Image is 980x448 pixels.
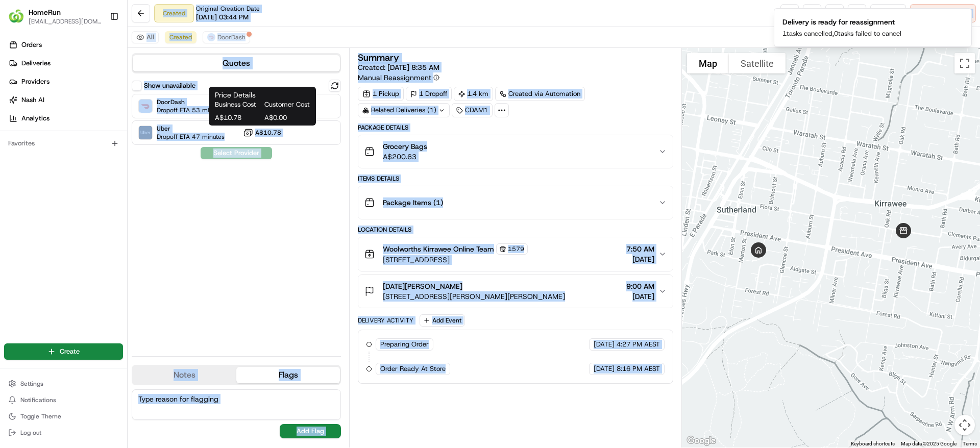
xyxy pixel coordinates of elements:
button: Map camera controls [954,415,975,435]
span: Analytics [21,114,50,123]
button: Show street map [687,53,729,73]
button: Log out [4,426,123,440]
span: A$0.00 [264,113,310,122]
button: DoorDash [203,31,250,43]
span: [DATE] [594,340,615,349]
button: [EMAIL_ADDRESS][DOMAIN_NAME] [29,17,102,26]
button: Notifications [4,393,123,407]
span: 1579 [508,245,524,253]
span: [DATE] 03:44 PM [196,13,249,22]
a: Created via Automation [495,87,585,101]
span: Toggle Theme [20,412,61,420]
span: A$10.78 [255,129,281,137]
button: Woolworths Kirrawee Online Team1579[STREET_ADDRESS]7:50 AM[DATE] [358,237,672,271]
button: Add Event [420,314,465,327]
button: Created [165,31,197,43]
a: Open this area in Google Maps (opens a new window) [684,434,718,447]
span: Nash AI [21,95,44,105]
img: HomeRun [8,8,24,24]
span: Map data ©2025 Google [901,441,957,446]
span: 9:00 AM [626,281,654,291]
span: A$200.63 [383,152,427,162]
div: Location Details [358,226,673,234]
span: Customer Cost [264,100,310,109]
div: Package Details [358,123,673,132]
button: Add Flag [280,424,341,438]
img: Google [684,434,718,447]
span: Create [60,347,80,356]
button: Show satellite imagery [729,53,786,73]
a: Deliveries [4,55,127,71]
button: HomeRunHomeRun[EMAIL_ADDRESS][DOMAIN_NAME] [4,4,106,29]
button: Notes [133,367,236,383]
button: Toggle Theme [4,409,123,424]
button: Create [4,343,123,360]
a: Analytics [4,110,127,127]
button: Flags [236,367,340,383]
span: 4:27 PM AEST [617,340,660,349]
img: Uber [139,126,152,139]
span: Woolworths Kirrawee Online Team [383,244,494,254]
button: All [132,31,159,43]
span: Orders [21,40,42,49]
button: [DATE][PERSON_NAME][STREET_ADDRESS][PERSON_NAME][PERSON_NAME]9:00 AM[DATE] [358,275,672,308]
span: Dropoff ETA 53 minutes [157,106,225,114]
span: Order Ready At Store [380,364,446,374]
h3: Summary [358,53,399,62]
div: 1.4 km [454,87,493,101]
span: [DATE] 8:35 AM [387,63,439,72]
button: HomeRun [29,7,61,17]
span: A$10.78 [215,113,260,122]
span: 8:16 PM AEST [617,364,660,374]
span: Created: [358,62,439,72]
span: Deliveries [21,59,51,68]
span: [STREET_ADDRESS] [383,255,528,265]
span: [STREET_ADDRESS][PERSON_NAME][PERSON_NAME] [383,291,565,302]
img: DoorDash [139,99,152,113]
button: A$10.78 [243,128,281,138]
img: doordash_logo_v2.png [207,33,215,41]
span: [DATE] [626,291,654,302]
span: DoorDash [157,98,225,106]
span: Created [169,33,192,41]
button: Settings [4,377,123,391]
span: Manual Reassignment [358,72,431,83]
button: Package Items (1) [358,186,672,219]
button: Keyboard shortcuts [851,440,895,447]
span: Settings [20,380,43,388]
span: 7:50 AM [626,244,654,254]
span: Preparing Order [380,340,429,349]
button: Manual Reassignment [358,72,439,83]
button: Quotes [133,55,340,71]
a: Nash AI [4,92,127,108]
a: Terms (opens in new tab) [963,441,977,446]
div: Delivery Activity [358,316,413,325]
div: Delivery is ready for reassignment [782,17,901,27]
div: Favorites [4,135,123,152]
span: Notifications [20,396,56,404]
div: Items Details [358,175,673,183]
span: Original Creation Date [196,5,260,13]
span: Package Items ( 1 ) [383,197,443,208]
span: Dropoff ETA 47 minutes [157,133,225,141]
label: Show unavailable [144,81,195,90]
div: 1 Pickup [358,87,404,101]
button: Toggle fullscreen view [954,53,975,73]
a: Orders [4,37,127,53]
span: Business Cost [215,100,260,109]
div: Related Deliveries (1) [358,103,450,117]
button: Grocery BagsA$200.63 [358,135,672,168]
span: [DATE][PERSON_NAME] [383,281,462,291]
h1: Price Details [215,90,310,100]
span: DoorDash [217,33,246,41]
span: Grocery Bags [383,141,427,152]
p: 1 tasks cancelled, 0 tasks failed to cancel [782,29,901,38]
span: Providers [21,77,50,86]
span: [DATE] [594,364,615,374]
a: Providers [4,73,127,90]
div: CDAM1 [452,103,493,117]
span: Log out [20,429,41,437]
